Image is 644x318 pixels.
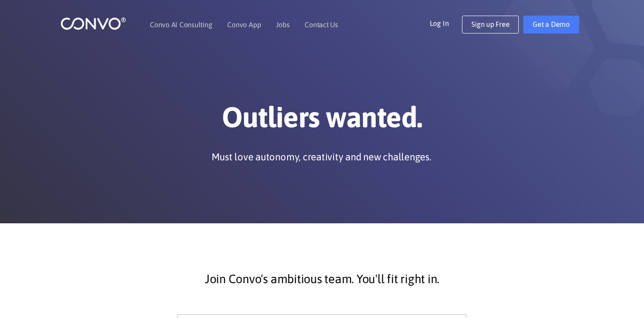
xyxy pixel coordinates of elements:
[276,21,289,28] a: Jobs
[462,16,519,33] a: Sign up Free
[60,17,126,30] img: logo_1.png
[150,21,212,28] a: Convo AI Consulting
[430,16,462,30] a: Log In
[212,150,431,163] p: Must love autonomy, creativity and new challenges.
[305,21,338,28] a: Contact Us
[74,100,570,141] h1: Outliers wanted.
[523,16,579,33] a: Get a Demo
[227,21,261,28] a: Convo App
[80,268,563,290] p: Join Convo's ambitious team. You'll fit right in.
